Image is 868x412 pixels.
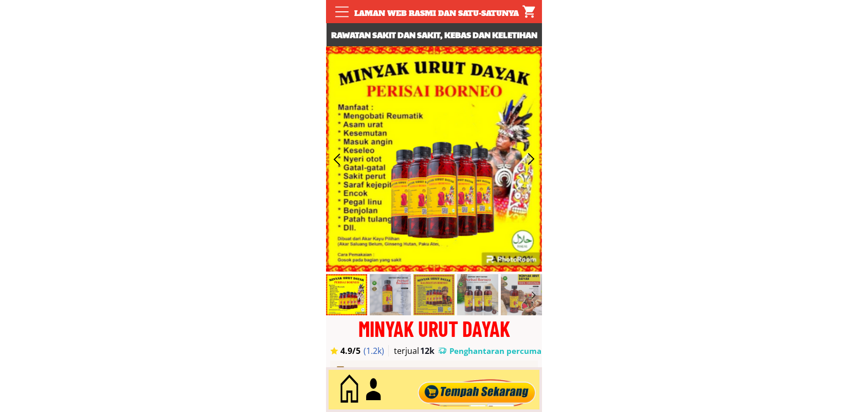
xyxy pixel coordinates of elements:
[449,346,542,356] h3: Penghantaran percuma
[394,345,429,356] h3: terjual
[340,345,369,356] h3: 4.9/5
[326,318,542,339] div: MINYAK URUT DAYAK
[420,345,438,356] h3: 12k
[327,28,542,42] h3: Rawatan sakit dan sakit, kebas dan keletihan
[349,8,525,19] div: Laman web rasmi dan satu-satunya
[364,345,390,356] h3: (1.2k)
